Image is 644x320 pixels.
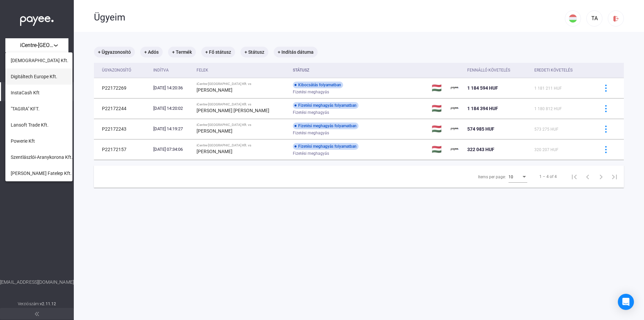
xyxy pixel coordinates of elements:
span: [DEMOGRAPHIC_DATA] Kft. [11,56,68,64]
span: "TAGIRA" KFT. [11,105,40,113]
span: Powerie Kft [11,137,35,145]
div: Open Intercom Messenger [618,294,634,310]
span: Digitáltech Europe Kft. [11,73,57,81]
span: Szentlászlói-Aranykorona Kft. [11,153,73,161]
span: Lansoft Trade Kft. [11,121,49,129]
span: InstaCash Kft [11,89,40,97]
span: [PERSON_NAME] Fatelep Kft. [11,169,72,177]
